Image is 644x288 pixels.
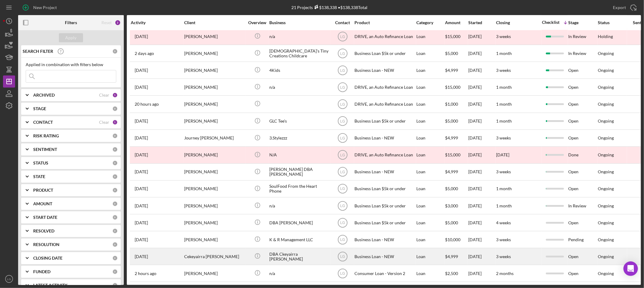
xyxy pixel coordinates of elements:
[112,160,118,166] div: 0
[416,28,444,44] div: Loan
[112,201,118,206] div: 0
[340,187,345,191] text: LG
[445,51,458,56] span: $5,000
[184,164,245,180] div: [PERSON_NAME]
[112,133,118,139] div: 0
[269,164,330,180] div: [PERSON_NAME] DBA [PERSON_NAME]
[7,277,11,281] text: LG
[135,237,148,242] time: 2025-09-12 15:29
[269,181,330,197] div: SoulFood From the Heart Phone
[568,96,597,112] div: Open
[468,215,495,231] div: [DATE]
[354,62,415,78] div: Business Loan - NEW
[135,51,154,56] time: 2025-10-07 00:27
[184,198,245,214] div: [PERSON_NAME]
[331,20,354,25] div: Contact
[354,79,415,95] div: DRIVE, an Auto Refinance Loan
[468,248,495,264] div: [DATE]
[340,238,345,242] text: LG
[340,136,345,140] text: LG
[184,248,245,264] div: Cekeyairra [PERSON_NAME]
[568,130,597,146] div: Open
[292,5,368,10] div: 21 Projects • $138,338 Total
[33,120,53,125] b: CONTACT
[598,254,614,259] div: Ongoing
[445,271,458,276] span: $2,500
[135,68,148,73] time: 2025-10-05 16:28
[184,96,245,112] div: [PERSON_NAME]
[269,62,330,78] div: 4Kids
[269,130,330,146] div: 3.Stylezzz
[184,232,245,248] div: [PERSON_NAME]
[416,248,444,264] div: Loan
[607,2,641,14] button: Export
[354,248,415,264] div: Business Loan - NEW
[445,220,458,225] span: $5,000
[613,2,626,14] div: Export
[135,34,148,39] time: 2025-10-01 17:38
[468,147,495,163] div: [DATE]
[269,248,330,264] div: DBA Ckeyairra [PERSON_NAME]
[496,118,512,123] time: 1 month
[468,113,495,129] div: [DATE]
[112,215,118,220] div: 0
[112,283,118,288] div: 0
[354,164,415,180] div: Business Loan - NEW
[496,20,541,25] div: Closing
[340,254,345,259] text: LG
[416,62,444,78] div: Loan
[416,181,444,197] div: Loan
[112,187,118,193] div: 0
[269,147,330,163] div: N/A
[184,181,245,197] div: [PERSON_NAME]
[101,20,112,25] div: Reset
[269,198,330,214] div: n/a
[33,147,57,152] b: SENTIMENT
[184,79,245,95] div: [PERSON_NAME]
[354,265,415,281] div: Consumer Loan - Version 2
[340,221,345,225] text: LG
[135,271,156,276] time: 2025-10-08 16:43
[598,220,614,225] div: Ongoing
[66,33,77,42] div: Apply
[135,186,148,191] time: 2025-09-29 19:23
[598,68,614,73] div: Ongoing
[468,130,495,146] div: [DATE]
[112,174,118,179] div: 0
[33,188,53,193] b: PRODUCT
[112,120,118,125] div: 1
[340,272,345,276] text: LG
[598,169,614,174] div: Ongoing
[184,265,245,281] div: [PERSON_NAME]
[598,237,614,242] div: Ongoing
[18,2,63,14] button: New Project
[445,254,458,259] span: $4,999
[59,33,83,42] button: Apply
[598,119,614,123] div: Ongoing
[340,34,345,39] text: LG
[112,255,118,261] div: 0
[598,34,613,39] div: Holding
[246,20,269,25] div: Overview
[269,79,330,95] div: n/a
[468,181,495,197] div: [DATE]
[496,203,512,208] time: 1 month
[65,20,77,25] b: Filters
[416,198,444,214] div: Loan
[416,265,444,281] div: Loan
[340,119,345,123] text: LG
[33,201,52,206] b: AMOUNT
[568,248,597,264] div: Open
[184,45,245,61] div: [PERSON_NAME]
[135,119,148,123] time: 2025-09-29 17:23
[445,237,460,242] span: $10,000
[135,152,148,157] time: 2024-10-30 19:39
[568,215,597,231] div: Open
[416,147,444,163] div: Loan
[598,85,614,90] div: Ongoing
[416,130,444,146] div: Loan
[23,49,53,54] b: SEARCH FILTER
[468,198,495,214] div: [DATE]
[445,135,458,140] span: $4,999
[496,169,511,174] time: 3 weeks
